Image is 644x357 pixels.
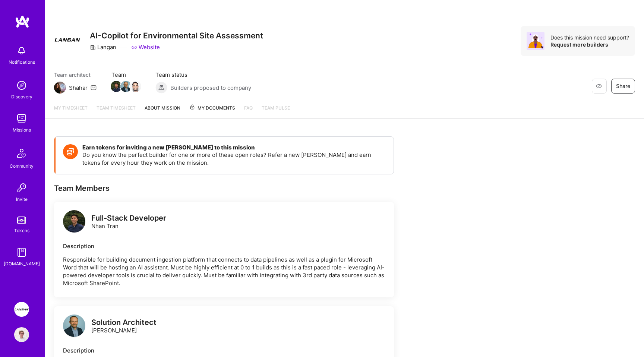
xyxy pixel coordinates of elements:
[262,105,290,111] span: Team Pulse
[63,256,385,287] p: Responsible for building document ingestion platform that connects to data pipelines as well as a...
[189,104,235,112] span: My Documents
[262,104,290,118] a: Team Pulse
[63,347,385,354] div: Description
[63,144,78,159] img: Token icon
[10,162,34,170] div: Community
[90,44,96,50] i: icon CompanyGray
[131,80,141,93] a: Team Member Avatar
[54,71,97,79] span: Team architect
[13,126,31,134] div: Missions
[596,83,602,89] i: icon EyeClosed
[82,151,386,167] p: Do you know the perfect builder for one or more of these open roles? Refer a new [PERSON_NAME] an...
[131,43,160,51] a: Website
[130,81,141,92] img: Team Member Avatar
[16,195,28,203] div: Invite
[145,104,180,118] a: About Mission
[69,84,88,92] div: Shahar
[14,78,29,93] img: discovery
[14,302,29,317] img: Langan: AI-Copilot for Environmental Site Assessment
[63,242,385,250] div: Description
[111,81,122,92] img: Team Member Avatar
[170,84,251,92] span: Builders proposed to company
[11,93,32,101] div: Discovery
[54,26,81,53] img: Company Logo
[90,43,116,51] div: Langan
[4,260,40,268] div: [DOMAIN_NAME]
[63,315,85,337] img: logo
[155,71,251,79] span: Team status
[91,319,157,334] div: [PERSON_NAME]
[611,79,635,94] button: Share
[14,111,29,126] img: teamwork
[54,183,394,193] div: Team Members
[97,104,136,118] a: Team timesheet
[12,302,31,317] a: Langan: AI-Copilot for Environmental Site Assessment
[54,82,66,94] img: Team Architect
[155,82,167,94] img: Builders proposed to company
[14,227,29,234] div: Tokens
[63,210,85,233] img: logo
[111,80,121,93] a: Team Member Avatar
[14,245,29,260] img: guide book
[63,315,85,339] a: logo
[82,144,386,151] h4: Earn tokens for inviting a new [PERSON_NAME] to this mission
[54,104,88,118] a: My timesheet
[527,32,544,50] img: Avatar
[63,210,85,234] a: logo
[616,82,630,90] span: Share
[9,58,35,66] div: Notifications
[244,104,253,118] a: FAQ
[189,104,235,118] a: My Documents
[111,71,141,79] span: Team
[17,217,26,224] img: tokens
[550,41,629,48] div: Request more builders
[91,214,166,230] div: Nhan Tran
[15,15,30,28] img: logo
[14,180,29,195] img: Invite
[12,327,31,342] a: User Avatar
[120,81,132,92] img: Team Member Avatar
[121,80,131,93] a: Team Member Avatar
[91,214,166,222] div: Full-Stack Developer
[91,85,97,91] i: icon Mail
[14,43,29,58] img: bell
[13,144,31,162] img: Community
[14,327,29,342] img: User Avatar
[90,31,263,40] h3: AI-Copilot for Environmental Site Assessment
[550,34,629,41] div: Does this mission need support?
[91,319,157,326] div: Solution Architect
